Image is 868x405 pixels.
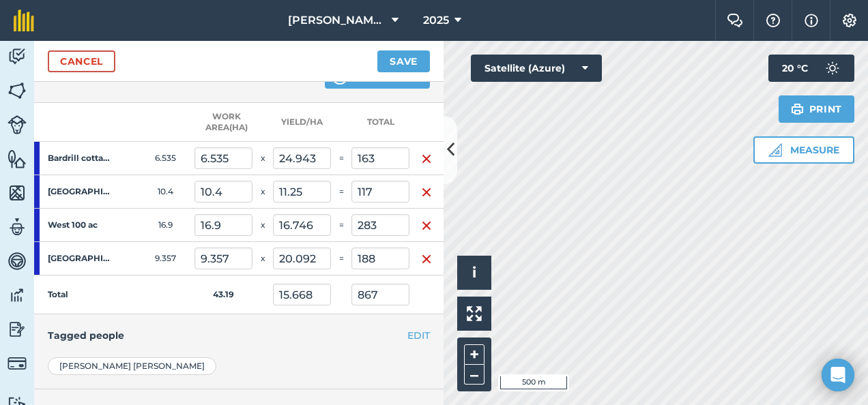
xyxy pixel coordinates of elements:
td: = [331,175,351,209]
th: Work area ( Ha ) [194,103,252,142]
td: = [331,142,351,175]
img: svg+xml;base64,PHN2ZyB4bWxucz0iaHR0cDovL3d3dy53My5vcmcvMjAwMC9zdmciIHdpZHRoPSIxNiIgaGVpZ2h0PSIyNC... [421,251,432,267]
img: svg+xml;base64,PHN2ZyB4bWxucz0iaHR0cDovL3d3dy53My5vcmcvMjAwMC9zdmciIHdpZHRoPSIxNiIgaGVpZ2h0PSIyNC... [421,184,432,200]
strong: West 100 ac [48,220,112,230]
img: A question mark icon [765,14,781,27]
td: 10.4 [136,175,194,209]
img: svg+xml;base64,PHN2ZyB4bWxucz0iaHR0cDovL3d3dy53My5vcmcvMjAwMC9zdmciIHdpZHRoPSIxNyIgaGVpZ2h0PSIxNy... [805,12,818,29]
button: Save [377,50,430,72]
img: svg+xml;base64,PD94bWwgdmVyc2lvbj0iMS4wIiBlbmNvZGluZz0idXRmLTgiPz4KPCEtLSBHZW5lcmF0b3I6IEFkb2JlIE... [8,46,27,67]
button: Measure [753,136,854,164]
img: svg+xml;base64,PD94bWwgdmVyc2lvbj0iMS4wIiBlbmNvZGluZz0idXRmLTgiPz4KPCEtLSBHZW5lcmF0b3I6IEFkb2JlIE... [819,55,846,82]
th: Yield / Ha [273,103,331,142]
h4: Tagged people [48,328,430,343]
img: svg+xml;base64,PHN2ZyB4bWxucz0iaHR0cDovL3d3dy53My5vcmcvMjAwMC9zdmciIHdpZHRoPSI1NiIgaGVpZ2h0PSI2MC... [8,183,27,203]
img: Two speech bubbles overlapping with the left bubble in the forefront [727,14,743,27]
button: – [464,365,484,385]
td: = [331,209,351,242]
td: 9.357 [136,242,194,275]
img: Four arrows, one pointing top left, one top right, one bottom right and the last bottom left [467,306,482,321]
button: Satellite (Azure) [471,55,602,82]
strong: [GEOGRAPHIC_DATA] [48,186,112,197]
button: i [457,256,491,290]
img: svg+xml;base64,PHN2ZyB4bWxucz0iaHR0cDovL3d3dy53My5vcmcvMjAwMC9zdmciIHdpZHRoPSIxNiIgaGVpZ2h0PSIyNC... [421,151,432,167]
td: 6.535 [136,142,194,175]
th: Total [351,103,409,142]
button: 20 °C [768,55,854,82]
td: x [252,209,273,242]
td: x [252,175,273,209]
img: fieldmargin Logo [14,10,34,31]
img: svg+xml;base64,PD94bWwgdmVyc2lvbj0iMS4wIiBlbmNvZGluZz0idXRmLTgiPz4KPCEtLSBHZW5lcmF0b3I6IEFkb2JlIE... [8,354,27,373]
div: [PERSON_NAME] [PERSON_NAME] [48,357,216,375]
img: svg+xml;base64,PHN2ZyB4bWxucz0iaHR0cDovL3d3dy53My5vcmcvMjAwMC9zdmciIHdpZHRoPSIxNiIgaGVpZ2h0PSIyNC... [421,217,432,234]
span: i [472,264,476,281]
td: 16.9 [136,209,194,242]
img: svg+xml;base64,PD94bWwgdmVyc2lvbj0iMS4wIiBlbmNvZGluZz0idXRmLTgiPz4KPCEtLSBHZW5lcmF0b3I6IEFkb2JlIE... [8,217,27,237]
img: svg+xml;base64,PHN2ZyB4bWxucz0iaHR0cDovL3d3dy53My5vcmcvMjAwMC9zdmciIHdpZHRoPSIxOSIgaGVpZ2h0PSIyNC... [791,101,804,117]
td: x [252,242,273,275]
img: svg+xml;base64,PHN2ZyB4bWxucz0iaHR0cDovL3d3dy53My5vcmcvMjAwMC9zdmciIHdpZHRoPSI1NiIgaGVpZ2h0PSI2MC... [8,149,27,169]
strong: [GEOGRAPHIC_DATA] [48,253,112,264]
img: svg+xml;base64,PD94bWwgdmVyc2lvbj0iMS4wIiBlbmNvZGluZz0idXRmLTgiPz4KPCEtLSBHZW5lcmF0b3I6IEFkb2JlIE... [8,251,27,271]
button: EDIT [407,328,430,343]
strong: Bardrill cottages [48,153,112,164]
a: Cancel [48,50,115,72]
img: Ruler icon [768,143,782,157]
strong: 43.19 [213,289,234,299]
strong: Total [48,289,68,299]
span: [PERSON_NAME] Farms [288,12,386,29]
span: 20 ° C [782,55,808,82]
td: x [252,142,273,175]
div: Open Intercom Messenger [822,359,854,391]
img: A cog icon [841,14,858,27]
img: svg+xml;base64,PD94bWwgdmVyc2lvbj0iMS4wIiBlbmNvZGluZz0idXRmLTgiPz4KPCEtLSBHZW5lcmF0b3I6IEFkb2JlIE... [8,285,27,305]
button: + [464,344,484,365]
img: svg+xml;base64,PD94bWwgdmVyc2lvbj0iMS4wIiBlbmNvZGluZz0idXRmLTgiPz4KPCEtLSBHZW5lcmF0b3I6IEFkb2JlIE... [8,319,27,340]
span: 2025 [423,12,449,29]
img: svg+xml;base64,PD94bWwgdmVyc2lvbj0iMS4wIiBlbmNvZGluZz0idXRmLTgiPz4KPCEtLSBHZW5lcmF0b3I6IEFkb2JlIE... [8,115,27,134]
img: svg+xml;base64,PHN2ZyB4bWxucz0iaHR0cDovL3d3dy53My5vcmcvMjAwMC9zdmciIHdpZHRoPSI1NiIgaGVpZ2h0PSI2MC... [8,80,27,101]
button: Print [779,95,855,123]
td: = [331,242,351,275]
